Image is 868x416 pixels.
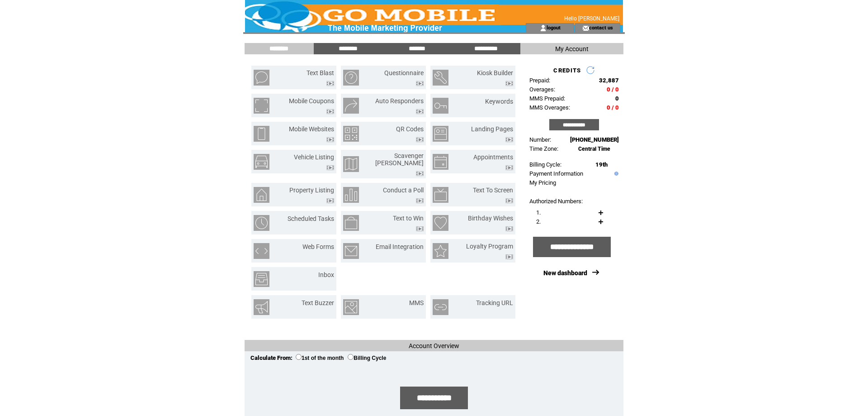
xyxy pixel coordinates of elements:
img: qr-codes.png [343,126,359,142]
a: Keywords [485,98,513,105]
a: Vehicle Listing [294,153,334,161]
img: video.png [505,137,513,142]
img: scavenger-hunt.png [343,156,359,172]
span: [PHONE_NUMBER] [570,136,619,143]
a: QR Codes [396,125,424,133]
img: video.png [326,109,334,114]
img: mobile-websites.png [254,126,269,142]
a: Scheduled Tasks [288,215,334,222]
span: 0 [615,95,619,102]
span: Calculate From: [250,354,292,361]
span: 1. [536,209,541,216]
img: vehicle-listing.png [254,154,269,170]
img: video.png [416,198,424,203]
a: Text Blast [307,69,334,77]
a: Tracking URL [476,299,513,306]
a: logout [547,24,561,30]
img: account_icon.gif [540,24,547,32]
a: Web Forms [302,243,334,250]
img: tracking-url.png [433,299,448,315]
a: Mobile Websites [289,125,334,133]
img: video.png [416,171,424,176]
img: video.png [326,137,334,142]
input: 1st of the month [296,354,302,360]
a: Landing Pages [471,125,513,133]
input: Billing Cycle [348,354,354,360]
a: Text To Screen [473,186,513,194]
img: video.png [326,198,334,203]
img: video.png [505,81,513,86]
span: Central Time [578,146,610,152]
a: Text Buzzer [302,299,334,306]
a: Conduct a Poll [383,186,424,194]
img: video.png [416,226,424,231]
a: Mobile Coupons [289,97,334,105]
img: keywords.png [433,98,448,114]
label: Billing Cycle [348,355,386,361]
img: video.png [416,109,424,114]
span: Number: [529,136,551,143]
img: video.png [416,81,424,86]
img: property-listing.png [254,187,269,203]
img: video.png [416,137,424,142]
a: Appointments [473,153,513,161]
img: birthday-wishes.png [433,215,448,231]
img: scheduled-tasks.png [254,215,269,231]
img: help.gif [612,172,618,176]
img: landing-pages.png [433,126,448,142]
img: loyalty-program.png [433,243,448,259]
img: video.png [505,198,513,203]
span: MMS Overages: [529,104,570,111]
a: MMS [409,299,424,306]
img: inbox.png [254,271,269,287]
img: questionnaire.png [343,70,359,86]
img: video.png [326,165,334,170]
span: Hello [PERSON_NAME] [564,15,619,22]
img: kiosk-builder.png [433,70,448,86]
a: My Pricing [529,179,556,186]
span: My Account [555,45,589,53]
a: Email Integration [376,243,424,250]
a: Scavenger [PERSON_NAME] [375,152,424,167]
img: video.png [505,226,513,231]
a: Questionnaire [384,69,424,77]
img: email-integration.png [343,243,359,259]
img: conduct-a-poll.png [343,187,359,203]
span: 2. [536,218,541,225]
a: contact us [589,24,613,30]
a: Property Listing [289,186,334,194]
img: text-to-win.png [343,215,359,231]
img: video.png [326,81,334,86]
img: video.png [505,254,513,259]
span: 19th [595,161,608,168]
img: appointments.png [433,154,448,170]
span: Overages: [529,86,555,93]
span: Time Zone: [529,145,558,152]
a: Inbox [318,271,334,278]
img: mobile-coupons.png [254,98,269,114]
span: Billing Cycle: [529,161,561,168]
img: mms.png [343,299,359,315]
span: CREDITS [553,67,581,74]
img: video.png [505,165,513,170]
img: text-buzzer.png [254,299,269,315]
img: web-forms.png [254,243,269,259]
a: Loyalty Program [466,243,513,250]
img: text-blast.png [254,70,269,86]
span: 0 / 0 [607,104,619,111]
img: auto-responders.png [343,98,359,114]
span: MMS Prepaid: [529,95,565,102]
img: text-to-screen.png [433,187,448,203]
a: New dashboard [543,269,587,277]
a: Text to Win [393,215,424,222]
span: Account Overview [409,342,459,349]
span: Prepaid: [529,77,550,84]
img: contact_us_icon.gif [582,24,589,32]
span: Authorized Numbers: [529,198,583,205]
label: 1st of the month [296,355,344,361]
a: Payment Information [529,170,583,177]
a: Kiosk Builder [477,69,513,77]
a: Auto Responders [375,97,424,105]
a: Birthday Wishes [468,215,513,222]
span: 32,887 [599,77,619,84]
